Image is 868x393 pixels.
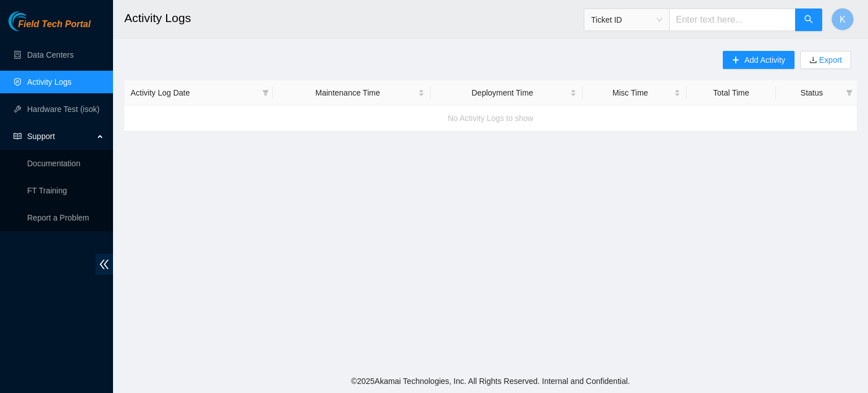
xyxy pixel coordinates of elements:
button: K [831,8,854,31]
button: search [795,8,822,31]
a: Hardware Test (isok) [27,105,99,114]
footer: © 2025 Akamai Technologies, Inc. All Rights Reserved. Internal and Confidential. [113,369,868,393]
span: read [14,132,21,140]
p: Report a Problem [27,206,104,229]
button: plusAdd Activity [723,51,794,69]
span: filter [846,89,853,96]
div: No Activity Logs to show [124,103,857,133]
span: filter [844,84,855,101]
span: double-left [96,254,113,275]
th: Total Time [687,80,776,106]
span: Field Tech Portal [18,19,90,30]
button: downloadExport [800,51,851,69]
a: Akamai TechnologiesField Tech Portal [8,20,90,35]
a: Data Centers [27,50,73,59]
span: Status [782,87,841,99]
a: Export [817,55,842,64]
a: Activity Logs [27,77,72,87]
span: plus [732,56,740,65]
span: Support [27,125,94,148]
span: search [804,15,813,25]
span: Add Activity [744,54,785,66]
a: Documentation [27,159,80,168]
input: Enter text here... [669,8,796,31]
span: K [840,12,846,27]
a: FT Training [27,186,67,195]
span: Activity Log Date [131,87,258,99]
img: Akamai Technologies [8,11,57,31]
span: filter [260,84,271,101]
span: download [809,56,817,65]
span: filter [262,89,269,96]
span: Ticket ID [591,11,662,28]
